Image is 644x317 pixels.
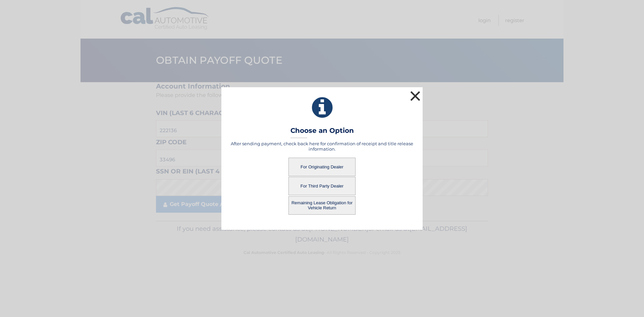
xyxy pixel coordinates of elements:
button: × [409,89,422,103]
h3: Choose an Option [290,126,354,138]
button: For Third Party Dealer [288,177,356,195]
h5: After sending payment, check back here for confirmation of receipt and title release information. [230,141,414,152]
button: For Originating Dealer [288,158,356,176]
button: Remaining Lease Obligation for Vehicle Return [288,196,356,215]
